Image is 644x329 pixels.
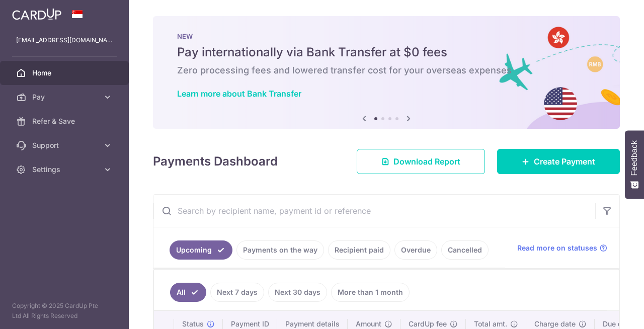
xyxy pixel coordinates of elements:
h6: Zero processing fees and lowered transfer cost for your overseas expenses [177,64,596,76]
span: Refer & Save [32,116,99,126]
a: Learn more about Bank Transfer [177,89,301,99]
img: CardUp [12,8,61,20]
a: Download Report [357,149,485,174]
span: Home [32,68,99,78]
h5: Pay internationally via Bank Transfer at $0 fees [177,44,596,60]
button: Feedback - Show survey [625,130,644,199]
a: Payments on the way [236,240,324,260]
span: CardUp fee [409,319,447,329]
input: Search by recipient name, payment id or reference [153,195,595,227]
span: Charge date [534,319,576,329]
span: Total amt. [474,319,507,329]
a: Recipient paid [328,240,390,260]
a: Read more on statuses [517,243,607,253]
span: Status [182,319,204,329]
span: Support [32,140,99,150]
span: Read more on statuses [517,243,597,253]
a: More than 1 month [331,283,410,302]
p: NEW [177,32,596,40]
a: Cancelled [441,240,489,260]
img: Bank transfer banner [153,16,620,129]
a: Upcoming [170,240,232,260]
a: Next 30 days [268,283,327,302]
span: Amount [356,319,381,329]
a: Next 7 days [210,283,264,302]
span: Create Payment [534,155,595,168]
p: [EMAIL_ADDRESS][DOMAIN_NAME] [16,35,113,45]
span: Pay [32,92,99,102]
a: Create Payment [497,149,620,174]
span: Due date [603,319,633,329]
span: Settings [32,164,99,175]
span: Download Report [393,155,460,168]
span: Feedback [630,140,639,176]
a: All [170,283,206,302]
a: Overdue [394,240,437,260]
h4: Payments Dashboard [153,152,278,171]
